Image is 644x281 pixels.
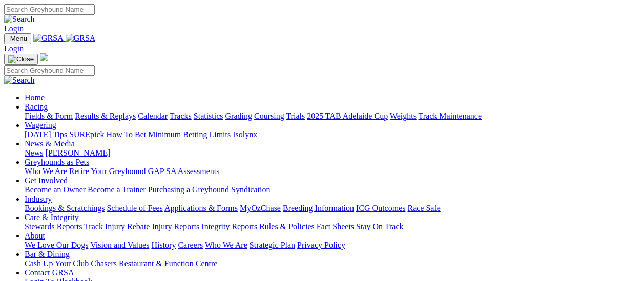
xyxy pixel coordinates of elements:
[250,241,295,249] a: Strategic Plan
[25,102,48,111] a: Racing
[10,35,27,42] span: Menu
[75,112,136,120] a: Results & Replays
[25,204,640,213] div: Industry
[151,241,176,249] a: History
[4,54,38,65] button: Toggle navigation
[25,158,89,166] a: Greyhounds as Pets
[4,44,24,53] a: Login
[88,185,146,194] a: Become a Trainer
[25,241,88,249] a: We Love Our Dogs
[148,167,220,176] a: GAP SA Assessments
[25,167,640,176] div: Greyhounds as Pets
[307,112,388,120] a: 2025 TAB Adelaide Cup
[107,204,162,212] a: Schedule of Fees
[225,112,252,120] a: Grading
[4,33,31,44] button: Toggle navigation
[25,259,640,268] div: Bar & Dining
[25,148,43,157] a: News
[317,222,354,231] a: Fact Sheets
[138,112,168,120] a: Calendar
[40,53,48,61] img: logo-grsa-white.png
[25,231,45,240] a: About
[25,112,73,120] a: Fields & Form
[297,241,345,249] a: Privacy Policy
[25,121,56,129] a: Wagering
[107,130,147,139] a: How To Bet
[69,167,146,176] a: Retire Your Greyhound
[25,185,86,194] a: Become an Owner
[25,130,640,139] div: Wagering
[231,185,270,194] a: Syndication
[25,167,67,176] a: Who We Are
[25,185,640,194] div: Get Involved
[4,15,35,24] img: Search
[45,148,110,157] a: [PERSON_NAME]
[286,112,305,120] a: Trials
[25,139,75,148] a: News & Media
[356,204,405,212] a: ICG Outcomes
[25,268,74,277] a: Contact GRSA
[33,34,64,43] img: GRSA
[25,222,82,231] a: Stewards Reports
[91,259,217,268] a: Chasers Restaurant & Function Centre
[170,112,192,120] a: Tracks
[356,222,403,231] a: Stay On Track
[25,194,52,203] a: Industry
[84,222,150,231] a: Track Injury Rebate
[152,222,199,231] a: Injury Reports
[201,222,257,231] a: Integrity Reports
[390,112,417,120] a: Weights
[205,241,247,249] a: Who We Are
[164,204,238,212] a: Applications & Forms
[4,4,95,15] input: Search
[25,93,45,102] a: Home
[419,112,482,120] a: Track Maintenance
[25,176,68,185] a: Get Involved
[283,204,354,212] a: Breeding Information
[69,130,104,139] a: SUREpick
[25,250,70,258] a: Bar & Dining
[4,76,35,85] img: Search
[25,259,89,268] a: Cash Up Your Club
[8,55,34,63] img: Close
[4,24,24,33] a: Login
[66,34,96,43] img: GRSA
[148,185,229,194] a: Purchasing a Greyhound
[407,204,440,212] a: Race Safe
[25,130,67,139] a: [DATE] Tips
[25,241,640,250] div: About
[254,112,284,120] a: Coursing
[25,112,640,121] div: Racing
[90,241,149,249] a: Vision and Values
[25,213,79,222] a: Care & Integrity
[4,65,95,76] input: Search
[25,148,640,158] div: News & Media
[240,204,281,212] a: MyOzChase
[25,204,105,212] a: Bookings & Scratchings
[194,112,223,120] a: Statistics
[25,222,640,231] div: Care & Integrity
[233,130,257,139] a: Isolynx
[259,222,315,231] a: Rules & Policies
[178,241,203,249] a: Careers
[148,130,231,139] a: Minimum Betting Limits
